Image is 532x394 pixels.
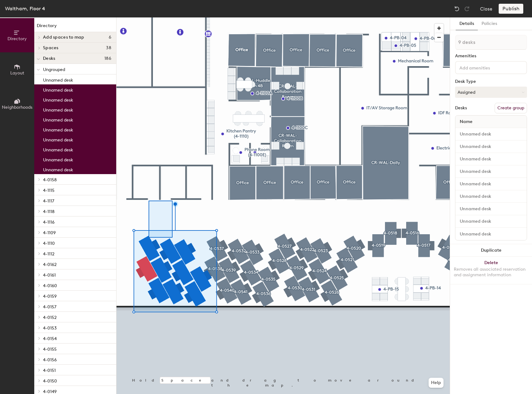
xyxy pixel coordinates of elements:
[43,116,73,123] p: Unnamed desk
[457,167,525,176] input: Unnamed desk
[457,192,525,201] input: Unnamed desk
[34,22,116,32] h1: Directory
[43,325,57,331] span: 4-0153
[456,17,478,30] button: Details
[457,217,525,226] input: Unnamed desk
[455,106,467,111] div: Desks
[43,56,55,61] span: Desks
[450,244,532,257] button: Duplicate
[43,262,57,267] span: 4-0162
[43,378,57,384] span: 4-0150
[455,54,527,59] div: Amenities
[455,87,527,98] button: Assigned
[43,86,73,93] p: Unnamed desk
[43,35,84,40] span: Add spaces to map
[480,4,492,14] button: Close
[43,241,55,246] span: 4-1110
[106,45,111,50] span: 38
[43,177,57,183] span: 4-0158
[43,155,73,163] p: Unnamed desk
[43,76,73,83] p: Unnamed desk
[43,230,56,235] span: 4-1109
[43,273,56,278] span: 4-0161
[464,6,470,12] img: Redo
[43,106,73,113] p: Unnamed desk
[43,198,54,204] span: 4-1117
[43,251,55,257] span: 4-1112
[450,257,532,284] button: DeleteRemoves all associated reservation and assignment information
[2,105,32,110] span: Neighborhoods
[457,230,525,238] input: Unnamed desk
[478,17,501,30] button: Policies
[43,96,73,103] p: Unnamed desk
[109,35,111,40] span: 6
[104,56,111,61] span: 186
[7,36,27,41] span: Directory
[43,357,57,363] span: 4-0156
[43,188,55,193] span: 4-1115
[43,165,73,173] p: Unnamed desk
[457,180,525,188] input: Unnamed desk
[43,283,57,288] span: 4-0160
[43,145,73,153] p: Unnamed desk
[457,142,525,151] input: Unnamed desk
[43,304,56,310] span: 4-0157
[457,130,525,139] input: Unnamed desk
[10,70,24,76] span: Layout
[457,155,525,164] input: Unnamed desk
[43,220,55,225] span: 4-1116
[457,205,525,213] input: Unnamed desk
[43,135,73,143] p: Unnamed desk
[454,267,528,278] div: Removes all associated reservation and assignment information
[43,126,73,133] p: Unnamed desk
[458,64,514,71] input: Add amenities
[43,209,55,214] span: 4-1118
[43,294,57,299] span: 4-0159
[43,336,57,341] span: 4-0154
[455,79,527,84] div: Desk Type
[429,378,444,388] button: Help
[5,5,45,12] div: Waltham, Floor 4
[43,347,57,352] span: 4-0155
[454,6,460,12] img: Undo
[495,103,527,113] button: Create group
[43,368,56,373] span: 4-0151
[43,315,57,320] span: 4-0152
[43,45,59,50] span: Spaces
[43,67,65,72] span: Ungrouped
[457,116,476,127] span: Name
